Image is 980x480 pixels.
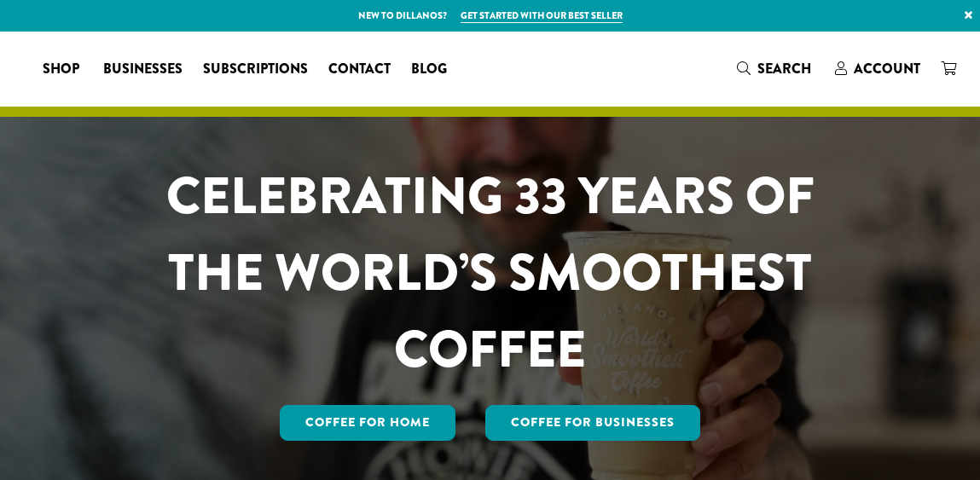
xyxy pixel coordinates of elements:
h1: CELEBRATING 33 YEARS OF THE WORLD’S SMOOTHEST COFFEE [132,158,848,388]
a: Coffee for Home [280,405,455,441]
a: Get started with our best seller [461,9,623,23]
a: Search [727,55,825,83]
span: Businesses [103,59,183,80]
a: Shop [32,55,93,83]
span: Account [854,59,920,78]
span: Search [757,59,811,78]
span: Contact [328,59,391,80]
span: Blog [411,59,447,80]
span: Subscriptions [203,59,308,80]
a: Coffee For Businesses [485,405,700,441]
span: Shop [43,59,79,80]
